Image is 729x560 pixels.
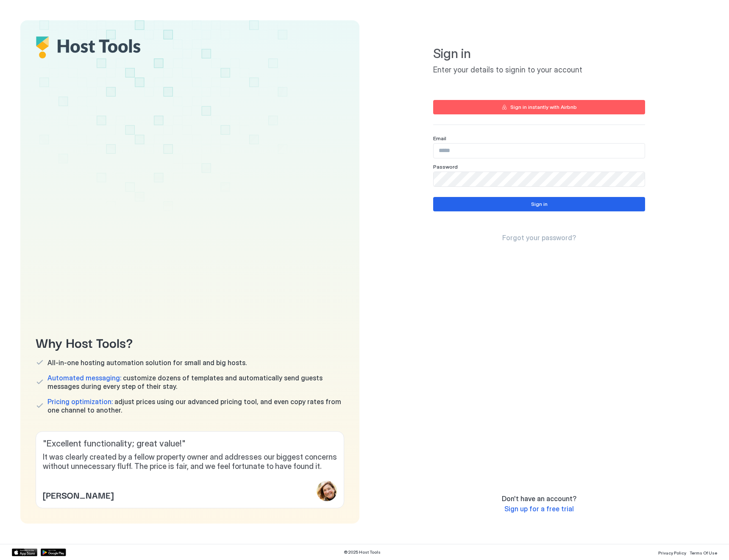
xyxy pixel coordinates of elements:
[433,197,645,211] button: Sign in
[434,144,645,158] input: Input Field
[690,548,717,557] a: Terms Of Use
[531,200,548,208] div: Sign in
[434,172,645,186] input: Input Field
[41,549,66,556] a: Google Play Store
[317,481,337,501] div: profile
[43,452,337,471] span: It was clearly created by a fellow property owner and addresses our biggest concerns without unne...
[433,46,645,62] span: Sign in
[504,505,574,513] a: Sign up for a free trial
[47,358,247,367] span: All-in-one hosting automation solution for small and big hosts.
[47,397,113,406] span: Pricing optimization:
[12,549,37,556] a: App Store
[36,333,344,352] span: Why Host Tools?
[502,494,576,503] span: Don't have an account?
[658,550,686,555] span: Privacy Policy
[433,164,458,170] span: Password
[344,549,381,555] span: © 2025 Host Tools
[47,397,344,414] span: adjust prices using our advanced pricing tool, and even copy rates from one channel to another.
[43,488,114,501] span: [PERSON_NAME]
[502,233,576,242] a: Forgot your password?
[43,438,337,449] span: " Excellent functionality; great value! "
[433,65,645,75] span: Enter your details to signin to your account
[47,374,121,382] span: Automated messaging:
[47,374,344,391] span: customize dozens of templates and automatically send guests messages during every step of their s...
[690,550,717,555] span: Terms Of Use
[510,103,577,111] div: Sign in instantly with Airbnb
[433,135,446,141] span: Email
[433,100,645,114] button: Sign in instantly with Airbnb
[658,548,686,557] a: Privacy Policy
